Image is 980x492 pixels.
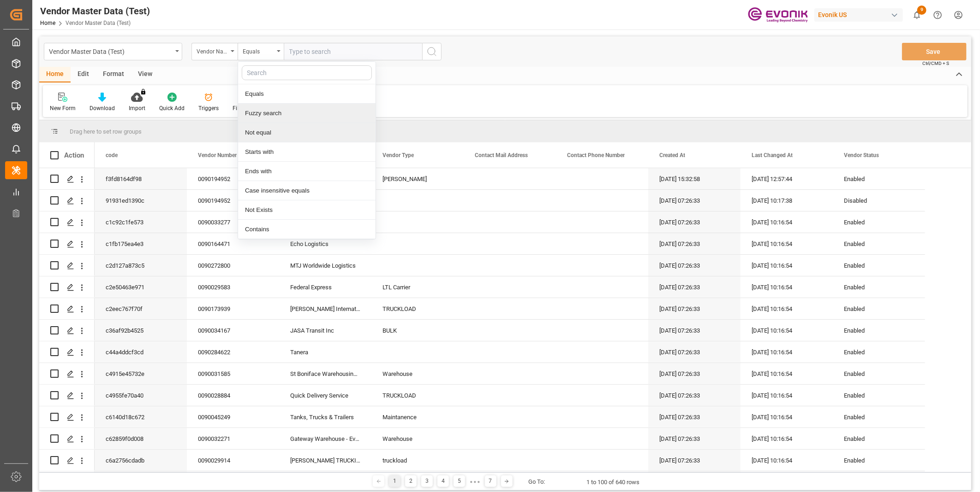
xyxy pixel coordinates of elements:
[279,233,371,254] div: Echo Logistics
[648,385,741,406] div: [DATE] 07:26:33
[844,190,914,211] div: Disabled
[95,320,187,341] div: c36af92b4525
[187,255,279,276] div: 0090272800
[39,67,71,82] div: Home
[659,152,685,158] span: Created At
[95,255,187,276] div: c2d127a873c5
[917,6,926,15] span: 9
[95,190,187,211] div: 91931ed1390c
[648,450,741,471] div: [DATE] 07:26:33
[95,385,187,406] div: c4955fe70a40
[371,428,464,449] div: Warehouse
[922,60,949,67] span: Ctrl/CMD + S
[741,255,833,276] div: [DATE] 10:16:54
[814,8,903,22] div: Evonik US
[844,385,914,406] div: Enabled
[405,475,417,487] div: 2
[844,450,914,471] div: Enabled
[741,428,833,449] div: [DATE] 10:16:54
[95,406,925,428] div: Press SPACE to select this row.
[95,168,925,190] div: Press SPACE to select this row.
[243,45,274,56] div: Equals
[279,363,371,384] div: St Boniface Warehousing Ltd
[648,363,741,384] div: [DATE] 07:26:33
[95,190,925,211] div: Press SPACE to select this row.
[39,406,95,428] div: Press SPACE to select this row.
[187,276,279,298] div: 0090029583
[238,162,376,181] div: Ends with
[70,128,142,135] span: Drag here to set row groups
[279,406,371,428] div: Tanks, Trucks & Trailers
[454,475,465,487] div: 5
[187,320,279,341] div: 0090034167
[844,152,879,158] span: Vendor Status
[39,190,95,211] div: Press SPACE to select this row.
[279,276,371,298] div: Federal Express
[39,341,95,363] div: Press SPACE to select this row.
[40,20,55,26] a: Home
[95,450,925,471] div: Press SPACE to select this row.
[741,276,833,298] div: [DATE] 10:16:54
[529,477,545,486] div: Go To:
[279,450,371,471] div: [PERSON_NAME] TRUCKING
[233,104,263,112] div: File Browser
[279,341,371,363] div: Tanera
[187,450,279,471] div: 0090029914
[44,43,182,60] button: open menu
[95,363,187,384] div: c4915e45732e
[927,5,948,25] button: Help Center
[95,341,925,363] div: Press SPACE to select this row.
[50,104,76,112] div: New Form
[242,65,372,80] input: Search
[39,233,95,255] div: Press SPACE to select this row.
[39,168,95,190] div: Press SPACE to select this row.
[95,385,925,406] div: Press SPACE to select this row.
[187,385,279,406] div: 0090028884
[49,45,172,57] div: Vendor Master Data (Test)
[741,385,833,406] div: [DATE] 10:16:54
[238,43,284,60] button: close menu
[844,255,914,276] div: Enabled
[95,233,925,255] div: Press SPACE to select this row.
[95,320,925,341] div: Press SPACE to select this row.
[648,190,741,211] div: [DATE] 07:26:33
[648,233,741,254] div: [DATE] 07:26:33
[648,276,741,298] div: [DATE] 07:26:33
[648,255,741,276] div: [DATE] 07:26:33
[371,450,464,471] div: truckload
[95,406,187,428] div: c6140d18c672
[371,276,464,298] div: LTL Carrier
[648,406,741,428] div: [DATE] 07:26:33
[39,211,95,233] div: Press SPACE to select this row.
[95,428,187,449] div: c62859f0d008
[187,168,279,189] div: 0090194952
[187,298,279,319] div: 0090173939
[741,233,833,254] div: [DATE] 10:16:54
[844,299,914,320] div: Enabled
[741,190,833,211] div: [DATE] 10:17:38
[187,211,279,233] div: 0090033277
[844,169,914,190] div: Enabled
[39,363,95,385] div: Press SPACE to select this row.
[371,298,464,319] div: TRUCKLOAD
[39,385,95,406] div: Press SPACE to select this row.
[844,342,914,363] div: Enabled
[371,168,464,189] div: [PERSON_NAME]
[485,475,496,487] div: 7
[39,428,95,450] div: Press SPACE to select this row.
[95,298,925,320] div: Press SPACE to select this row.
[95,168,187,189] div: f3fd8164df98
[95,341,187,363] div: c44a4ddcf3cd
[39,276,95,298] div: Press SPACE to select this row.
[382,152,414,158] span: Vendor Type
[741,211,833,233] div: [DATE] 10:16:54
[844,407,914,428] div: Enabled
[238,220,376,239] div: Contains
[95,363,925,385] div: Press SPACE to select this row.
[741,320,833,341] div: [DATE] 10:16:54
[844,212,914,233] div: Enabled
[648,211,741,233] div: [DATE] 07:26:33
[648,298,741,319] div: [DATE] 07:26:33
[238,142,376,162] div: Starts with
[95,211,925,233] div: Press SPACE to select this row.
